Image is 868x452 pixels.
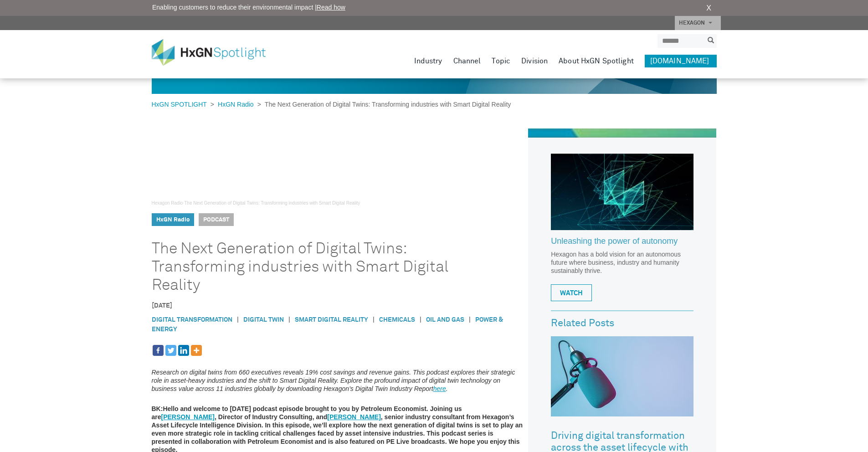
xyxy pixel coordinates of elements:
p: Hexagon has a bold vision for an autonomous future where business, industry and humanity sustaina... [551,250,693,275]
a: here [433,385,446,392]
a: WATCH [551,284,592,301]
div: · [152,200,524,206]
span: The Next Generation of Digital Twins: Transforming industries with Smart Digital Reality [261,101,511,108]
span: | [232,315,243,325]
a: Facebook [153,345,164,356]
a: About HxGN Spotlight [559,55,634,67]
a: X [706,3,711,14]
a: Channel [453,55,481,67]
img: Driving digital transformation across the asset lifecycle with Hexagon [551,336,693,416]
a: Smart Digital Reality [295,317,368,323]
a: Division [521,55,548,67]
strong: BK: [152,405,163,412]
span: | [464,315,475,325]
em: Research on digital twins from 660 executives reveals 19% cost savings and revenue gains. This po... [152,369,515,392]
a: Linkedin [178,345,189,356]
a: Hexagon Radio [152,200,183,205]
a: Oil and gas [426,317,464,323]
a: Digital Twin [243,317,284,323]
a: HxGN Radio [214,101,257,108]
a: Industry [414,55,442,67]
a: Topic [492,55,510,67]
img: Hexagon_CorpVideo_Pod_RR_2.jpg [551,154,693,230]
a: HEXAGON [675,16,721,30]
span: Enabling customers to reduce their environmental impact | [152,3,345,12]
a: Read how [317,4,345,11]
span: | [284,315,295,325]
a: Digital Transformation [152,317,232,323]
img: HxGN Spotlight [152,39,279,66]
a: HxGN SPOTLIGHT [152,101,211,108]
h1: The Next Generation of Digital Twins: Transforming industries with Smart Digital Reality [152,240,498,294]
time: [DATE] [152,303,172,309]
a: [PERSON_NAME] [161,413,215,421]
a: Twitter [165,345,176,356]
a: [DOMAIN_NAME] [645,55,717,67]
a: More [191,345,202,356]
h3: Related Posts [551,318,693,329]
a: [PERSON_NAME] [327,413,380,421]
span: | [368,315,379,325]
a: The Next Generation of Digital Twins: Transforming industries with Smart Digital Reality [184,200,360,205]
a: Unleashing the power of autonomy [551,237,693,251]
span: Podcast [199,213,234,226]
a: Chemicals [379,317,415,323]
a: HxGN Radio [156,217,190,223]
span: | [415,315,426,325]
div: > > [152,100,511,109]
